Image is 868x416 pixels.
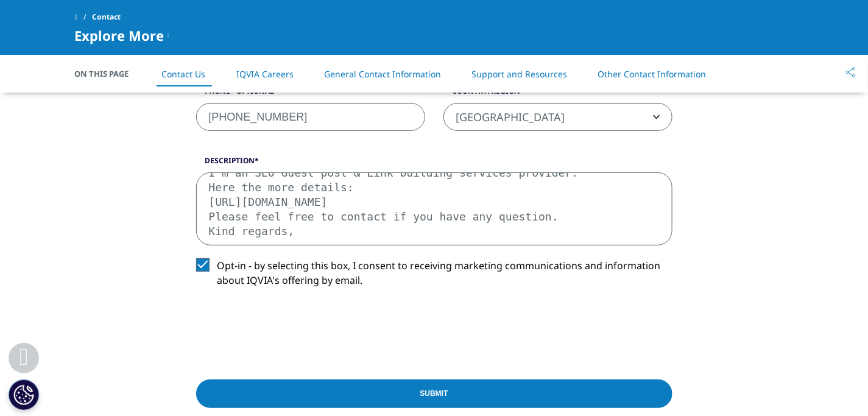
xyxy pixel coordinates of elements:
span: United Kingdom [444,104,672,132]
button: Cookies Settings [9,379,39,410]
a: Other Contact Information [598,68,706,80]
a: Contact Us [162,68,206,80]
label: Opt-in - by selecting this box, I consent to receiving marketing communications and information a... [196,258,672,294]
a: General Contact Information [324,68,441,80]
iframe: reCAPTCHA [196,307,381,354]
span: Contact [92,6,121,28]
label: Description [196,155,672,172]
span: Explore More [75,28,164,43]
span: United Kingdom [443,103,672,131]
span: On This Page [75,68,142,80]
a: Support and Resources [471,68,567,80]
label: Phone - Optional [196,86,425,103]
input: Submit [196,379,672,408]
label: Country/Region [443,86,672,103]
a: IQVIA Careers [236,68,294,80]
